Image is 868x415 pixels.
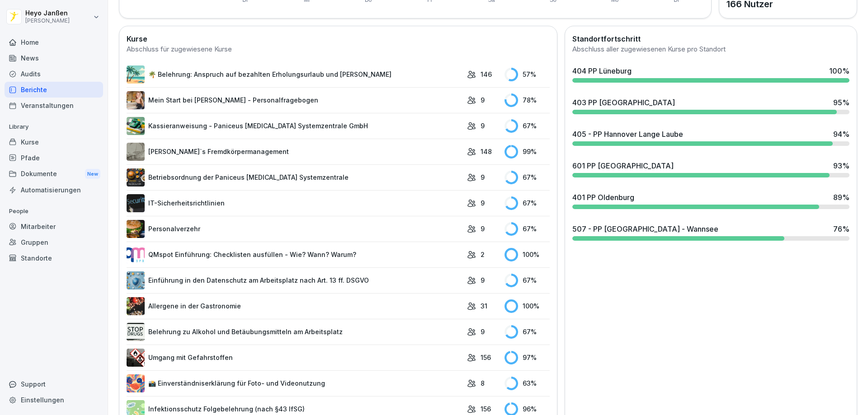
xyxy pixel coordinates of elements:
[5,66,103,82] a: Audits
[572,44,849,55] div: Abschluss aller zugewiesenen Kurse pro Standort
[833,224,849,234] div: 76 %
[127,91,145,109] img: aaay8cu0h1hwaqqp9269xjan.png
[127,374,462,392] a: 📸 Einverständniserklärung für Foto- und Videonutzung
[569,62,853,86] a: 404 PP Lüneburg100%
[505,93,550,107] div: 78 %
[505,171,550,184] div: 67 %
[85,169,100,179] div: New
[127,194,145,212] img: msj3dytn6rmugecro9tfk5p0.png
[127,117,145,135] img: fvkk888r47r6bwfldzgy1v13.png
[127,65,145,84] img: s9mc00x6ussfrb3lxoajtb4r.png
[127,194,462,212] a: IT-Sicherheitsrichtlinien
[829,65,849,76] div: 100 %
[572,33,849,44] h2: Standortfortschritt
[569,188,853,213] a: 401 PP Oldenburg89%
[505,274,550,287] div: 67 %
[505,222,550,236] div: 67 %
[127,323,145,341] img: chcy4n51endi7ma8fmhszelz.png
[127,44,550,55] div: Abschluss für zugewiesene Kurse
[572,160,674,171] div: 601 PP [GEOGRAPHIC_DATA]
[572,224,718,234] div: 507 - PP [GEOGRAPHIC_DATA] - Wannsee
[5,182,103,198] a: Automatisierungen
[572,129,683,140] div: 405 - PP Hannover Lange Laube
[572,192,634,203] div: 401 PP Oldenburg
[127,271,145,289] img: x7xa5977llyo53hf30kzdyol.png
[481,275,485,285] p: 9
[505,68,550,81] div: 57 %
[505,248,550,261] div: 100 %
[5,376,103,392] div: Support
[569,125,853,149] a: 405 - PP Hannover Lange Laube94%
[481,378,485,388] p: 8
[569,157,853,181] a: 601 PP [GEOGRAPHIC_DATA]93%
[127,297,462,315] a: Allergene in der Gastronomie
[127,143,462,161] a: [PERSON_NAME]`s Fremdkörpermanagement
[5,204,103,219] p: People
[127,117,462,135] a: Kassieranweisung - Paniceus [MEDICAL_DATA] Systemzentrale GmbH
[5,34,103,50] a: Home
[127,33,550,44] h2: Kurse
[833,97,849,108] div: 95 %
[481,173,485,182] p: 9
[481,353,491,362] p: 156
[481,198,485,208] p: 9
[505,351,550,364] div: 97 %
[505,299,550,313] div: 100 %
[127,65,462,84] a: 🌴 Belehrung: Anspruch auf bezahlten Erholungsurlaub und [PERSON_NAME]
[505,377,550,390] div: 63 %
[127,143,145,161] img: ltafy9a5l7o16y10mkzj65ij.png
[505,119,550,133] div: 67 %
[481,121,485,131] p: 9
[127,297,145,315] img: gsgognukgwbtoe3cnlsjjbmw.png
[25,18,70,24] p: [PERSON_NAME]
[5,166,103,182] a: DokumenteNew
[5,219,103,234] div: Mitarbeiter
[5,134,103,150] a: Kurse
[505,196,550,210] div: 67 %
[5,82,103,98] a: Berichte
[5,50,103,66] a: News
[569,93,853,118] a: 403 PP [GEOGRAPHIC_DATA]95%
[127,220,145,238] img: zd24spwykzjjw3u1wcd2ptki.png
[5,234,103,250] a: Gruppen
[127,246,462,264] a: QMspot Einführung: Checklisten ausfüllen - Wie? Wann? Warum?
[5,392,103,408] a: Einstellungen
[127,168,462,187] a: Betriebsordnung der Paniceus [MEDICAL_DATA] Systemzentrale
[5,166,103,182] div: Dokumente
[127,271,462,289] a: Einführung in den Datenschutz am Arbeitsplatz nach Art. 13 ff. DSGVO
[505,145,550,159] div: 99 %
[5,150,103,166] div: Pfade
[572,97,675,108] div: 403 PP [GEOGRAPHIC_DATA]
[481,147,492,156] p: 148
[481,250,485,259] p: 2
[127,91,462,109] a: Mein Start bei [PERSON_NAME] - Personalfragebogen
[5,98,103,113] a: Veranstaltungen
[127,374,145,392] img: kmlaa60hhy6rj8umu5j2s6g8.png
[127,220,462,238] a: Personalverzehr
[572,65,632,76] div: 404 PP Lüneburg
[127,323,462,341] a: Belehrung zu Alkohol und Betäubungsmitteln am Arbeitsplatz
[25,9,70,17] p: Heyo Janßen
[5,120,103,134] p: Library
[481,301,487,311] p: 31
[5,250,103,266] a: Standorte
[127,246,145,264] img: rsy9vu330m0sw5op77geq2rv.png
[481,95,485,105] p: 9
[127,349,145,367] img: ro33qf0i8ndaw7nkfv0stvse.png
[127,168,145,187] img: erelp9ks1mghlbfzfpgfvnw0.png
[833,129,849,140] div: 94 %
[127,349,462,367] a: Umgang mit Gefahrstoffen
[505,325,550,339] div: 67 %
[481,404,491,414] p: 156
[833,192,849,203] div: 89 %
